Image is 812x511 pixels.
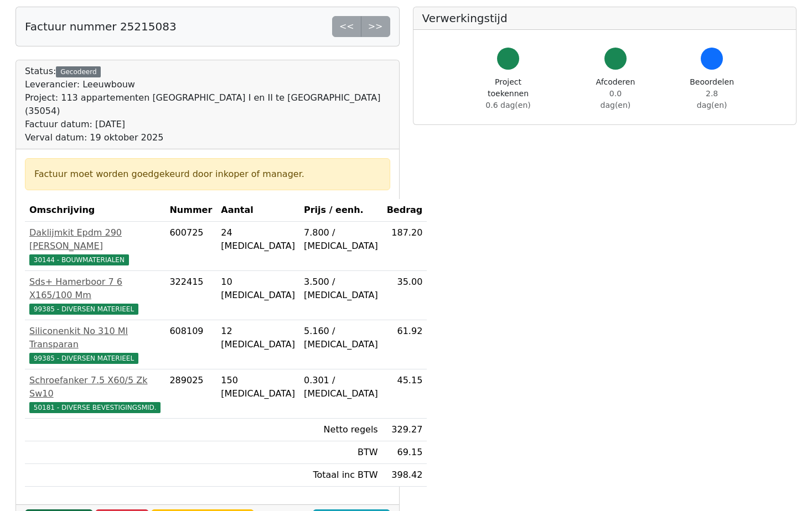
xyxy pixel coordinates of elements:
[29,304,138,315] span: 99385 - DIVERSEN MATERIEEL
[29,275,161,315] a: Sds+ Hamerboor 7 6 X165/100 Mm99385 - DIVERSEN MATERIEEL
[485,101,530,109] span: 0.6 dag(en)
[165,222,216,271] td: 600725
[304,325,378,351] div: 5.160 / [MEDICAL_DATA]
[299,441,382,464] td: BTW
[34,168,381,181] div: Factuur moet worden goedgekeurd door inkoper of manager.
[299,199,382,222] th: Prijs / eenh.
[690,76,734,111] div: Beoordelen
[304,275,378,302] div: 3.500 / [MEDICAL_DATA]
[422,12,788,25] h5: Verwerkingstijd
[475,76,541,111] div: Project toekennen
[29,353,138,364] span: 99385 - DIVERSEN MATERIEEL
[29,226,161,266] a: Daklijmkit Epdm 290 [PERSON_NAME]30144 - BOUWMATERIALEN
[165,369,216,419] td: 289025
[25,78,390,91] div: Leverancier: Leeuwbouw
[165,199,216,222] th: Nummer
[382,199,427,222] th: Bedrag
[382,464,427,487] td: 398.42
[382,222,427,271] td: 187.20
[601,89,631,109] span: 0.0 dag(en)
[25,65,390,144] div: Status:
[594,76,637,111] div: Afcoderen
[299,464,382,487] td: Totaal inc BTW
[29,374,161,400] div: Schroefanker 7.5 X60/5 Zk Sw10
[165,320,216,369] td: 608109
[304,374,378,400] div: 0.301 / [MEDICAL_DATA]
[221,226,295,253] div: 24 [MEDICAL_DATA]
[221,374,295,400] div: 150 [MEDICAL_DATA]
[29,402,161,413] span: 50181 - DIVERSE BEVESTIGINGSMID.
[29,254,129,265] span: 30144 - BOUWMATERIALEN
[221,325,295,351] div: 12 [MEDICAL_DATA]
[25,118,390,131] div: Factuur datum: [DATE]
[382,320,427,369] td: 61.92
[216,199,299,222] th: Aantal
[221,275,295,302] div: 10 [MEDICAL_DATA]
[56,66,101,77] div: Gecodeerd
[304,226,378,253] div: 7.800 / [MEDICAL_DATA]
[25,131,390,144] div: Verval datum: 19 oktober 2025
[382,369,427,419] td: 45.15
[25,20,177,33] h5: Factuur nummer 25215083
[29,374,161,414] a: Schroefanker 7.5 X60/5 Zk Sw1050181 - DIVERSE BEVESTIGINGSMID.
[29,325,161,351] div: Siliconenkit No 310 Ml Transparan
[25,199,165,222] th: Omschrijving
[299,419,382,441] td: Netto regels
[25,91,390,118] div: Project: 113 appartementen [GEOGRAPHIC_DATA] I en II te [GEOGRAPHIC_DATA] (35054)
[382,419,427,441] td: 329.27
[165,271,216,320] td: 322415
[29,226,161,253] div: Daklijmkit Epdm 290 [PERSON_NAME]
[382,271,427,320] td: 35.00
[382,441,427,464] td: 69.15
[29,325,161,364] a: Siliconenkit No 310 Ml Transparan99385 - DIVERSEN MATERIEEL
[29,275,161,302] div: Sds+ Hamerboor 7 6 X165/100 Mm
[697,89,727,109] span: 2.8 dag(en)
